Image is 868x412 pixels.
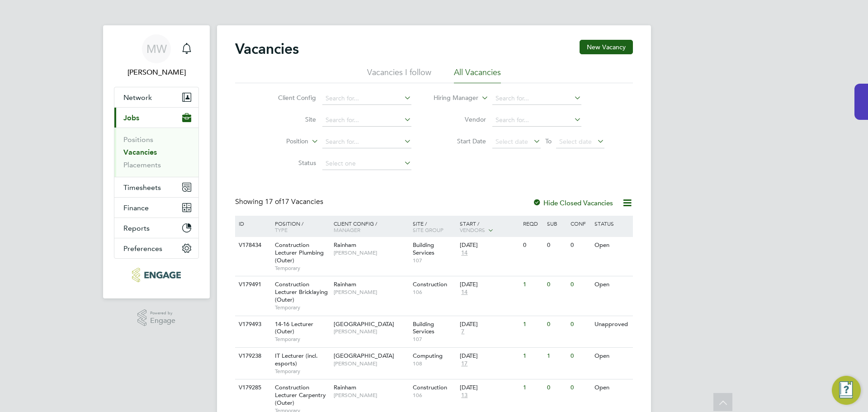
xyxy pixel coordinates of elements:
[275,280,328,303] span: Construction Lecturer Bricklaying (Outer)
[832,376,861,405] button: Engage Resource Center
[236,237,268,254] div: V178434
[580,40,633,54] button: New Vacancy
[559,137,592,146] span: Select date
[413,280,447,288] span: Construction
[114,198,198,218] button: Finance
[410,216,458,237] div: Site /
[236,379,268,396] div: V179285
[413,336,456,343] span: 107
[460,249,469,257] span: 14
[264,115,316,123] label: Site
[413,289,456,296] span: 106
[545,348,568,365] div: 1
[413,257,456,264] span: 107
[521,348,544,365] div: 1
[265,197,323,206] span: 17 Vacancies
[114,177,198,197] button: Timesheets
[114,238,198,258] button: Preferences
[236,216,268,231] div: ID
[413,384,447,391] span: Construction
[123,148,157,156] a: Vacancies
[275,241,324,264] span: Construction Lecturer Plumbing (Outer)
[123,183,161,192] span: Timesheets
[460,281,519,289] div: [DATE]
[434,115,486,123] label: Vendor
[235,40,299,58] h2: Vacancies
[460,226,485,233] span: Vendors
[426,94,478,103] label: Hiring Manager
[334,384,356,391] span: Rainham
[334,249,408,256] span: [PERSON_NAME]
[275,320,313,336] span: 14-16 Lecturer (Outer)
[413,392,456,399] span: 106
[236,348,268,365] div: V179238
[545,216,568,231] div: Sub
[256,137,308,146] label: Position
[454,67,501,83] li: All Vacancies
[334,328,408,335] span: [PERSON_NAME]
[123,204,149,212] span: Finance
[413,352,443,360] span: Computing
[331,216,410,237] div: Client Config /
[592,316,632,333] div: Unapproved
[114,87,198,107] button: Network
[334,280,356,288] span: Rainham
[123,93,152,102] span: Network
[322,136,411,148] input: Search for...
[413,241,434,256] span: Building Services
[275,265,329,272] span: Temporary
[114,218,198,238] button: Reports
[521,216,544,231] div: Reqd
[334,241,356,249] span: Rainham
[568,237,592,254] div: 0
[592,237,632,254] div: Open
[592,216,632,231] div: Status
[114,34,199,78] a: MW[PERSON_NAME]
[521,276,544,293] div: 1
[460,392,469,399] span: 13
[322,92,411,105] input: Search for...
[413,320,434,336] span: Building Services
[275,384,326,407] span: Construction Lecturer Carpentry (Outer)
[460,321,519,328] div: [DATE]
[492,114,581,127] input: Search for...
[322,157,411,170] input: Select one
[492,92,581,105] input: Search for...
[545,237,568,254] div: 0
[114,128,198,177] div: Jobs
[521,237,544,254] div: 0
[264,159,316,167] label: Status
[137,309,176,327] a: Powered byEngage
[545,379,568,396] div: 0
[123,224,150,232] span: Reports
[123,135,153,144] a: Positions
[114,67,199,78] span: Max Williams
[150,309,175,317] span: Powered by
[545,316,568,333] div: 0
[275,336,329,343] span: Temporary
[268,216,331,237] div: Position /
[235,197,325,207] div: Showing
[460,384,519,392] div: [DATE]
[123,244,162,253] span: Preferences
[264,94,316,102] label: Client Config
[334,360,408,367] span: [PERSON_NAME]
[521,316,544,333] div: 1
[275,352,318,367] span: IT Lecturer (incl. esports)
[334,226,360,233] span: Manager
[460,242,519,249] div: [DATE]
[460,289,469,296] span: 14
[568,316,592,333] div: 0
[114,268,199,282] a: Go to home page
[568,379,592,396] div: 0
[542,135,554,147] span: To
[545,276,568,293] div: 0
[460,360,469,368] span: 17
[275,304,329,311] span: Temporary
[275,368,329,375] span: Temporary
[458,216,521,238] div: Start /
[334,289,408,296] span: [PERSON_NAME]
[236,316,268,333] div: V179493
[521,379,544,396] div: 1
[132,268,180,282] img: dovetailslate-logo-retina.png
